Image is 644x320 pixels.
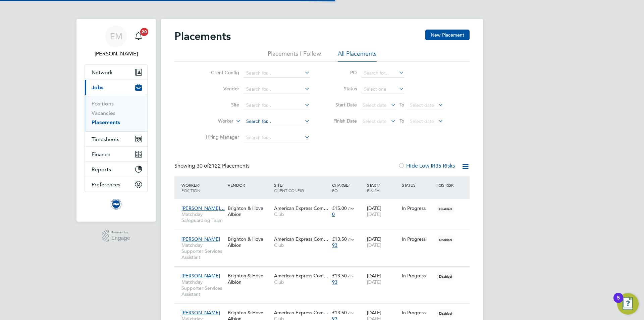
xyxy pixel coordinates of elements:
[85,80,147,95] button: Jobs
[402,205,433,211] div: In Progress
[436,235,454,244] span: Disabled
[201,86,239,92] label: Vendor
[174,163,251,170] div: Showing
[92,84,103,91] span: Jobs
[140,28,148,36] span: 20
[332,211,335,217] span: 0
[402,310,433,316] div: In Progress
[617,298,620,307] div: 5
[181,242,224,261] span: Matchday Supporter Services Assistant
[92,136,119,142] span: Timesheets
[367,211,381,217] span: [DATE]
[436,272,454,281] span: Disabled
[410,118,434,124] span: Select date
[348,237,354,242] span: / hr
[111,235,130,241] span: Engage
[327,70,357,76] label: PO
[435,179,458,191] div: IR35 Risk
[92,181,120,188] span: Preferences
[180,306,470,312] a: [PERSON_NAME]Matchday Supporter Services AssistantBrighton & Hove AlbionAmerican Express Com…Club...
[367,182,380,193] span: / Finish
[272,179,330,196] div: Site
[201,70,239,76] label: Client Config
[180,232,470,238] a: [PERSON_NAME]Matchday Supporter Services AssistantBrighton & Hove AlbionAmerican Express Com…Club...
[274,236,328,242] span: American Express Com…
[85,199,148,210] a: Go to home page
[110,32,122,41] span: EM
[85,132,147,146] button: Timesheets
[226,179,272,191] div: Vendor
[92,119,120,126] a: Placements
[180,269,470,275] a: [PERSON_NAME]Matchday Supporter Services AssistantBrighton & Hove AlbionAmerican Express Com…Club...
[365,269,400,288] div: [DATE]
[181,273,220,279] span: [PERSON_NAME]
[195,118,233,125] label: Worker
[348,273,354,278] span: / hr
[327,102,357,108] label: Start Date
[180,201,470,207] a: [PERSON_NAME]…Matchday Safeguarding TeamBrighton & Hove AlbionAmerican Express Com…Club£15.00 / h...
[85,65,147,80] button: Network
[332,310,347,316] span: £13.50
[397,100,406,109] span: To
[327,118,357,124] label: Finish Date
[76,19,156,222] nav: Main navigation
[85,26,148,58] a: EM[PERSON_NAME]
[617,293,639,315] button: Open Resource Center, 5 new notifications
[85,162,147,177] button: Reports
[330,179,365,196] div: Charge
[332,236,347,242] span: £13.50
[402,273,433,279] div: In Progress
[410,102,434,108] span: Select date
[85,147,147,162] button: Finance
[274,279,329,285] span: Club
[274,242,329,248] span: Club
[181,182,200,193] span: / Position
[332,242,337,248] span: 93
[436,204,454,213] span: Disabled
[174,30,231,43] h2: Placements
[348,310,354,315] span: / hr
[400,179,435,191] div: Status
[244,133,310,142] input: Search for...
[181,279,224,298] span: Matchday Supporter Services Assistant
[274,310,328,316] span: American Express Com…
[363,102,387,108] span: Select date
[274,273,328,279] span: American Express Com…
[132,26,145,47] a: 20
[244,117,310,126] input: Search for...
[367,279,381,285] span: [DATE]
[274,182,304,193] span: / Client Config
[226,202,272,221] div: Brighton & Hove Albion
[365,233,400,252] div: [DATE]
[332,279,337,285] span: 93
[197,163,209,169] span: 30 of
[85,95,147,131] div: Jobs
[268,50,321,62] li: Placements I Follow
[92,69,113,76] span: Network
[92,151,110,157] span: Finance
[274,211,329,217] span: Club
[92,166,111,173] span: Reports
[181,310,220,316] span: [PERSON_NAME]
[226,233,272,252] div: Brighton & Hove Albion
[362,68,404,78] input: Search for...
[363,118,387,124] span: Select date
[402,236,433,242] div: In Progress
[365,202,400,221] div: [DATE]
[92,110,115,116] a: Vacancies
[102,230,130,242] a: Powered byEngage
[181,236,220,242] span: [PERSON_NAME]
[85,50,148,58] span: Edyta Marchant
[244,101,310,110] input: Search for...
[348,206,354,211] span: / hr
[274,205,328,211] span: American Express Com…
[332,273,347,279] span: £13.50
[425,30,470,40] button: New Placement
[85,177,147,192] button: Preferences
[365,179,400,196] div: Start
[181,205,225,211] span: [PERSON_NAME]…
[362,85,404,94] input: Select one
[332,205,347,211] span: £15.00
[332,182,350,193] span: / PO
[180,179,226,196] div: Worker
